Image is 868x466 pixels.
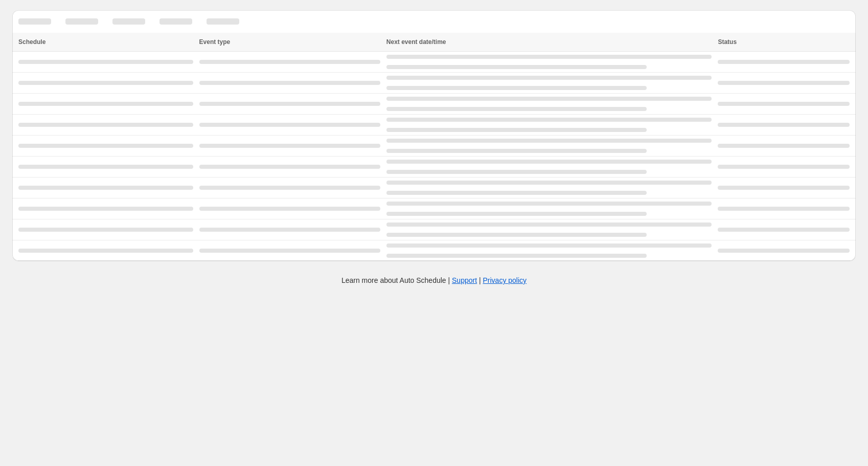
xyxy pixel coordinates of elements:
a: Privacy policy [483,276,527,284]
span: Status [718,38,737,46]
span: Schedule [18,38,45,46]
a: Support [452,276,477,284]
span: Next event date/time [386,38,446,46]
span: Event type [199,38,231,46]
p: Learn more about Auto Schedule | | [341,275,527,285]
